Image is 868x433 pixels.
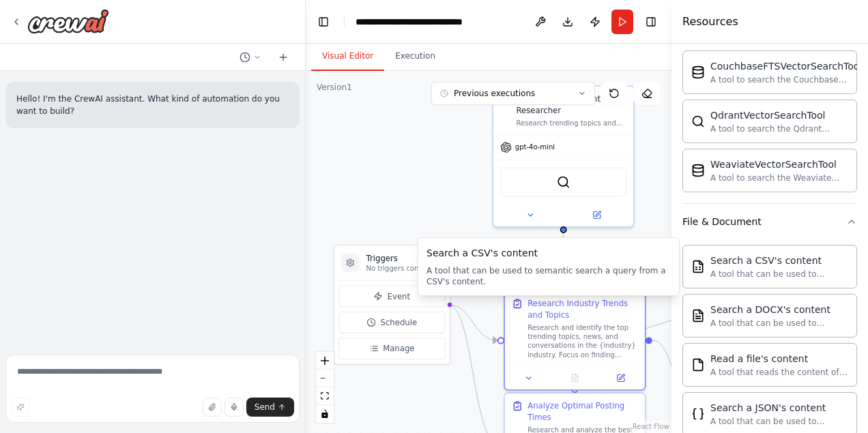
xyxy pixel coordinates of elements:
[710,123,848,134] div: A tool to search the Qdrant database for relevant information on internal documents.
[234,49,267,65] button: Switch to previous chat
[557,175,570,189] img: SerperDevTool
[551,371,599,385] button: No output available
[317,82,352,93] div: Version 1
[710,416,848,427] div: A tool that can be used to semantic search a query from a JSON's content.
[682,215,762,228] div: File & Document
[225,398,244,417] button: Click to speak your automation idea
[383,343,414,355] span: Manage
[527,400,638,423] div: Analyze Optimal Posting Times
[710,158,848,171] div: WeaviateVectorSearchTool
[493,85,635,227] div: Social Media Content ResearcherResearch trending topics and industry news in the {industry} secto...
[710,269,848,280] div: A tool that can be used to semantic search a query from a CSV's content.
[633,423,669,430] a: React Flow attribution
[691,309,705,323] img: Docxsearchtool
[652,335,697,415] g: Edge from 46b3a17f-5951-4d44-a29e-7ea0e3adf733 to 44ca5171-80bc-4644-b434-0db84da10ac3
[11,398,30,417] button: Improve this prompt
[316,405,334,423] button: toggle interactivity
[246,398,294,417] button: Send
[691,115,705,128] img: Qdrantvectorsearchtool
[316,387,334,405] button: fit view
[564,208,628,222] button: Open in side panel
[16,93,289,117] p: Hello! I'm the CrewAI assistant. What kind of automation do you want to build?
[316,370,334,387] button: zoom out
[384,42,446,71] button: Execution
[366,252,443,264] h3: Triggers
[339,338,446,359] button: Manage
[311,42,384,71] button: Visual Editor
[27,9,109,33] img: Logo
[601,371,640,385] button: Open in side panel
[710,59,862,73] div: CouchbaseFTSVectorSearchTool
[448,299,497,346] g: Edge from triggers to 46b3a17f-5951-4d44-a29e-7ea0e3adf733
[710,74,862,85] div: A tool to search the Couchbase database for relevant information on internal documents.
[381,316,418,328] span: Schedule
[691,65,705,79] img: Couchbaseftsvectorsearchtool
[691,407,705,421] img: Jsonsearchtool
[504,290,646,390] div: Research Industry Trends and TopicsResearch and identify the top trending topics, news, and conve...
[710,303,848,316] div: Search a DOCX's content
[682,45,857,203] div: Database & Data
[426,246,671,260] div: Search a CSV's content
[333,245,450,365] div: TriggersNo triggers configuredEventScheduleManage
[710,254,848,267] div: Search a CSV's content
[691,358,705,372] img: Filereadtool
[691,260,705,273] img: Csvsearchtool
[682,204,857,239] button: File & Document
[691,164,705,177] img: Weaviatevectorsearchtool
[314,12,333,31] button: Hide left sidebar
[272,49,294,65] button: Start a new chat
[682,14,738,30] h4: Resources
[426,265,671,287] div: A tool that can be used to semantic search a query from a CSV's content.
[316,352,334,370] button: zoom in
[515,143,555,151] span: gpt-4o-mini
[366,264,443,273] p: No triggers configured
[710,318,848,329] div: A tool that can be used to semantic search a query from a DOCX's content.
[388,290,410,302] span: Event
[641,12,661,31] button: Hide right sidebar
[255,402,275,413] span: Send
[454,88,535,99] span: Previous executions
[710,401,848,415] div: Search a JSON's content
[710,173,848,183] div: A tool to search the Weaviate database for relevant information on internal documents.
[517,119,627,128] div: Research trending topics and industry news in the {industry} sector to identify content opportuni...
[356,15,506,29] nav: breadcrumb
[431,82,595,105] button: Previous executions
[203,398,222,417] button: Upload files
[527,298,638,320] div: Research Industry Trends and Topics
[710,108,848,122] div: QdrantVectorSearchTool
[339,312,446,333] button: Schedule
[527,323,638,359] div: Research and identify the top trending topics, news, and conversations in the {industry} industry...
[316,352,334,423] div: React Flow controls
[339,286,446,308] button: Event
[710,352,848,365] div: Read a file's content
[517,93,627,116] div: Social Media Content Researcher
[710,367,848,378] div: A tool that reads the content of a file. To use this tool, provide a 'file_path' parameter with t...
